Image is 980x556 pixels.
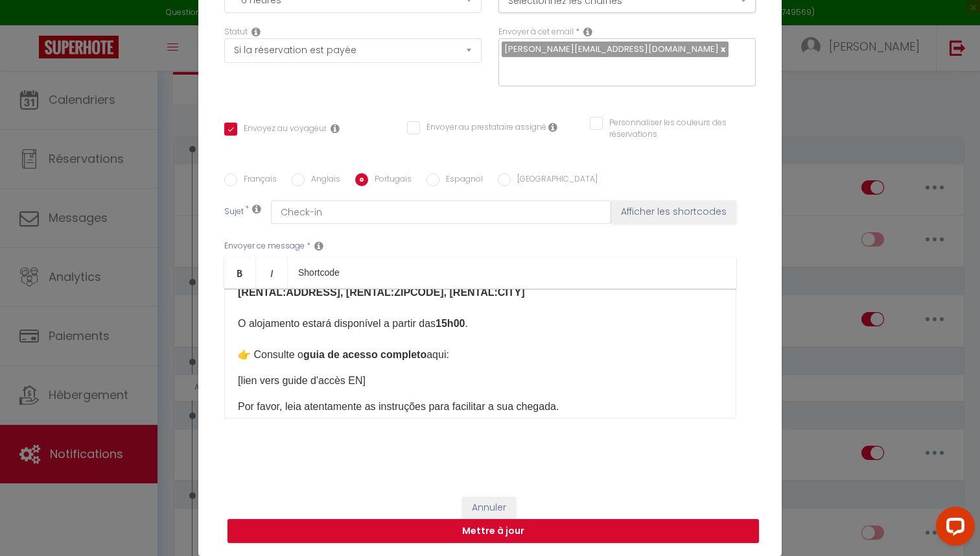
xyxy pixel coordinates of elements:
[426,349,449,360] span: aqui:
[926,502,980,556] iframe: LiveChat chat widget
[238,399,723,415] p: ​Por favor, leia atentamente as instruções para facilitar a sua chegada.
[238,287,525,298] b: [RENTAL:ADDRESS]​, [RENTAL:ZIPCODE], [RENTAL:CITY]​
[331,123,340,134] i: Envoyer au voyageur
[462,497,516,519] button: Annuler
[224,26,248,38] label: Statut
[224,206,244,219] label: Sujet
[237,173,277,187] label: Français
[314,241,323,251] i: Message
[436,318,465,329] b: 15h00
[288,257,350,288] a: Shortcode
[251,27,261,37] i: Booking status
[548,122,557,132] i: Envoyer au prestataire si il est assigné
[252,204,261,214] i: Subject
[227,519,759,544] button: Mettre à jour
[511,173,598,187] label: [GEOGRAPHIC_DATA]
[439,173,483,187] label: Espagnol
[256,257,288,288] a: Italic
[238,349,303,360] span: 👉 Consulte o
[498,26,574,38] label: Envoyer à cet email
[305,173,340,187] label: Anglais
[504,43,719,55] span: [PERSON_NAME][EMAIL_ADDRESS][DOMAIN_NAME]
[368,173,412,187] label: Portugais
[583,27,592,37] i: Recipient
[238,373,723,389] p: [lien vers guide d'accès EN]
[224,240,305,252] label: Envoyer ce message
[224,257,256,288] a: Bold
[611,200,736,224] button: Afficher les shortcodes
[303,349,426,360] b: guia de acesso completo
